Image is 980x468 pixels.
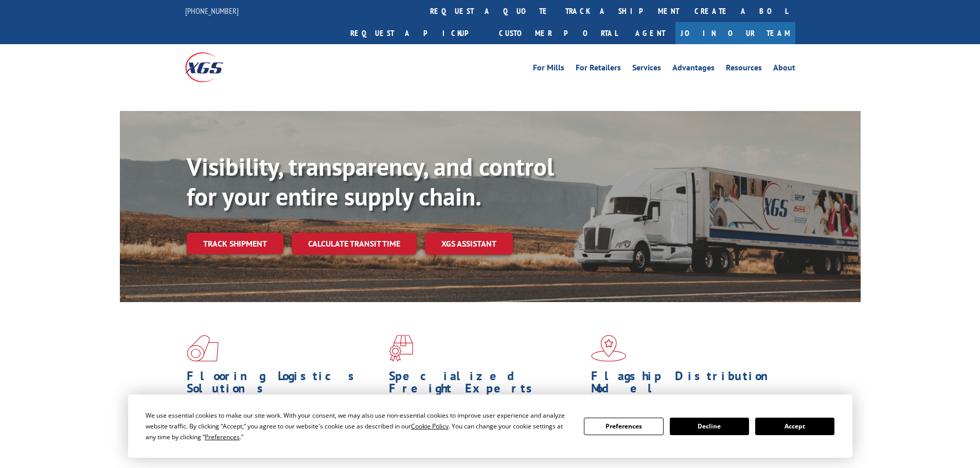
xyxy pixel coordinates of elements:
[146,410,572,442] div: We use essential cookies to make our site work. With your consent, we may also use non-essential ...
[675,22,795,44] a: Join Our Team
[576,64,621,75] a: For Retailers
[670,418,749,435] button: Decline
[726,64,762,75] a: Resources
[187,233,283,254] a: Track shipment
[672,64,715,75] a: Advantages
[343,22,491,44] a: Request a pickup
[128,395,852,458] div: Cookie Consent Prompt
[425,233,513,255] a: XGS ASSISTANT
[187,370,381,400] h1: Flooring Logistics Solutions
[755,418,834,435] button: Accept
[591,335,627,362] img: xgs-icon-flagship-distribution-model-red
[187,335,219,362] img: xgs-icon-total-supply-chain-intelligence-red
[533,64,564,75] a: For Mills
[491,22,625,44] a: Customer Portal
[584,418,663,435] button: Preferences
[773,64,795,75] a: About
[411,422,449,430] span: Cookie Policy
[185,6,239,16] a: [PHONE_NUMBER]
[205,433,240,441] span: Preferences
[292,233,417,255] a: Calculate transit time
[591,370,786,400] h1: Flagship Distribution Model
[187,151,554,212] b: Visibility, transparency, and control for your entire supply chain.
[632,64,661,75] a: Services
[389,335,413,362] img: xgs-icon-focused-on-flooring-red
[389,370,583,400] h1: Specialized Freight Experts
[625,22,675,44] a: Agent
